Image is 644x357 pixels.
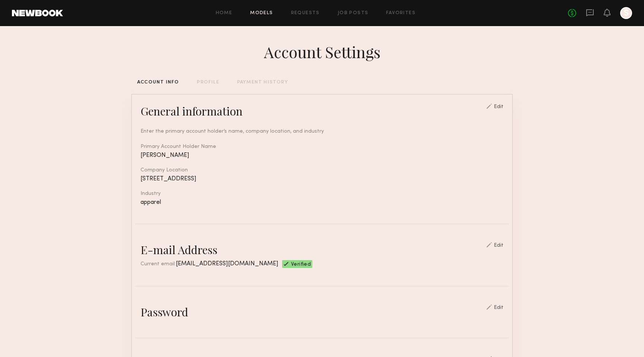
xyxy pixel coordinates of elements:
[386,11,416,16] a: Favorites
[141,199,503,206] div: apparel
[176,261,278,267] span: [EMAIL_ADDRESS][DOMAIN_NAME]
[141,168,503,173] div: Company Location
[141,127,503,135] div: Enter the primary account holder’s name, company location, and industry
[141,191,503,196] div: Industry
[141,152,503,159] div: [PERSON_NAME]
[197,80,219,85] div: PROFILE
[494,104,503,110] div: Edit
[137,80,179,85] div: ACCOUNT INFO
[264,41,381,62] div: Account Settings
[141,304,188,319] div: Password
[141,104,243,119] div: General information
[291,262,311,268] span: Verified
[620,7,632,19] a: S
[237,80,288,85] div: PAYMENT HISTORY
[494,243,503,248] div: Edit
[141,242,217,257] div: E-mail Address
[141,176,503,182] div: [STREET_ADDRESS]
[141,144,503,149] div: Primary Account Holder Name
[216,11,233,16] a: Home
[141,260,278,268] div: Current email:
[250,11,273,16] a: Models
[494,305,503,310] div: Edit
[291,11,320,16] a: Requests
[338,11,369,16] a: Job Posts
